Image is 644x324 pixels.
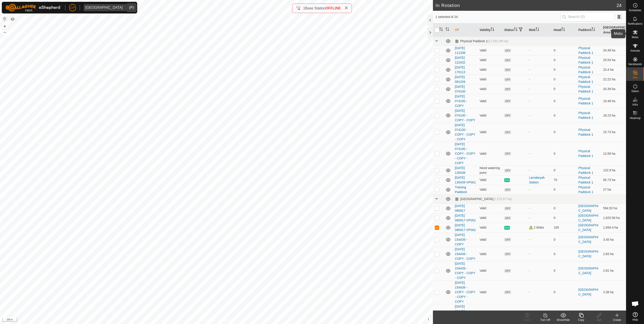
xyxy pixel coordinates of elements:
div: Edit [590,318,608,322]
span: OFF [504,252,511,256]
span: CP [70,5,75,10]
td: 122.8 ha [601,165,626,175]
p-sorticon: Activate to sort [514,28,518,32]
td: Need watering point [478,165,503,175]
span: i [428,317,429,321]
a: [DATE] 074100 - COPY - COPY - COPY - COPY [455,142,475,165]
th: Paddock [577,23,601,37]
a: [GEOGRAPHIC_DATA] [578,288,598,296]
a: [DATE] 074100 [455,85,465,93]
td: 19.46 ha [601,94,626,108]
p-sorticon: Activate to sort [610,31,614,34]
td: 0 [552,55,577,65]
td: 3.45 ha [601,232,626,247]
th: Validity [478,23,503,37]
span: 1 selected of 24 [436,15,560,19]
span: OFF [504,216,511,220]
div: - [529,252,550,256]
td: 0 [552,203,577,213]
a: [DATE] 130439 [455,166,465,174]
td: 24.48 ha [601,46,626,55]
a: [DATE] 074100 - COPY - COPY - COPY [455,123,475,141]
span: Animals [630,49,640,52]
td: 27 ha [601,185,626,194]
span: OFF [504,99,511,103]
a: Physical Paddock 1 [578,66,593,74]
td: 0 [552,94,577,108]
a: [GEOGRAPHIC_DATA] [578,267,598,275]
span: OFF [504,188,511,192]
span: Mobs [632,36,638,39]
th: VP [453,23,478,37]
span: OFF [504,87,511,91]
a: Contact Us [221,318,234,322]
a: [DATE] 074100 - COPY [455,95,467,108]
td: 0 [552,247,577,261]
span: Base Station [305,6,326,10]
th: Head [552,23,577,37]
a: [GEOGRAPHIC_DATA] [578,235,598,244]
span: VPs [633,76,637,79]
a: Physical Paddock 1 [578,149,593,158]
td: 23.4 ha [601,65,626,75]
td: 594.52 ha [601,203,626,213]
td: 2.81 ha [601,261,626,280]
td: 0 [552,232,577,247]
td: 0 [552,213,577,223]
span: OFF [504,238,511,242]
a: Physical Paddock 1 [578,176,593,184]
div: [GEOGRAPHIC_DATA] [85,6,123,9]
a: [GEOGRAPHIC_DATA] [578,204,598,212]
span: OFF [504,152,511,156]
span: Help [632,318,638,321]
div: - [529,99,550,104]
button: + [2,24,7,29]
p-sorticon: Activate to sort [591,28,595,32]
span: ON [504,226,510,230]
div: - [529,58,550,62]
a: [GEOGRAPHIC_DATA] [578,214,598,222]
span: ON [504,178,510,182]
div: 2 Mobs [529,225,550,230]
span: Manbulloo Station [84,4,125,11]
p-sorticon: Activate to sort [439,28,443,32]
td: 20.39 ha [601,84,626,94]
td: Valid [478,65,503,75]
td: 100 [552,223,577,232]
td: 2.38 ha [601,280,626,304]
span: Infra [632,103,638,106]
td: Valid [478,123,503,142]
th: Mob [527,23,552,37]
a: [DATE] 074100 - COPY - COPY [455,109,476,122]
a: Physical Paddock 1 [578,166,593,174]
div: - [529,268,550,273]
div: - [529,237,550,242]
span: Delete [523,318,531,322]
div: - [529,290,550,295]
div: Create [608,318,626,322]
a: [DATE] 154439 - COPY - COPY [455,247,476,260]
a: [GEOGRAPHIC_DATA] [578,223,598,232]
a: [DATE] 154439 - COPY - COPY - COPY - COPY [455,281,475,303]
td: 0 [552,65,577,75]
td: Valid [478,261,503,280]
div: - [529,113,550,118]
td: Valid [478,223,503,232]
a: [DATE] 080917 [455,204,465,212]
td: Valid [478,46,503,55]
td: Valid [478,280,503,304]
td: 25.54 ha [601,55,626,65]
td: 0 [552,108,577,123]
td: Valid [478,175,503,185]
div: - [529,187,550,192]
td: 15.73 ha [601,123,626,142]
td: 22.22 ha [601,75,626,84]
td: 0 [552,280,577,304]
span: OFF [504,78,511,82]
div: dropdown trigger [125,4,134,11]
a: [DATE] 122432 [455,56,465,64]
a: [GEOGRAPHIC_DATA] [578,250,598,258]
input: Search (S) [560,12,615,22]
span: OFFLINE [326,6,341,10]
div: - [529,151,550,156]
